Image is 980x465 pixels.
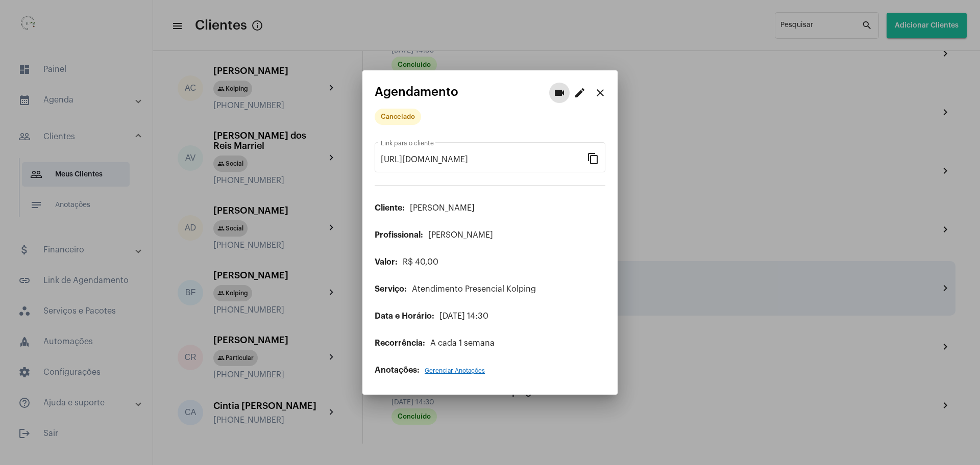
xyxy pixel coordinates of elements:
[410,204,475,212] span: [PERSON_NAME]
[375,366,420,374] span: Anotações:
[375,312,434,320] span: Data e Horário:
[375,231,423,239] span: Profissional:
[439,312,488,320] span: [DATE] 14:30
[381,155,587,164] input: Link
[375,258,398,266] span: Valor:
[553,87,566,99] mat-icon: videocam
[375,85,458,98] span: Agendamento
[587,152,599,164] mat-icon: content_copy
[412,285,536,293] span: Atendimento Presencial Kolping
[403,258,438,266] span: R$ 40,00
[375,285,407,293] span: Serviço:
[428,231,493,239] span: [PERSON_NAME]
[594,87,606,99] mat-icon: close
[375,109,421,125] mat-chip: Cancelado
[375,204,405,212] span: Cliente:
[375,339,425,347] span: Recorrência:
[425,368,485,374] span: Gerenciar Anotações
[574,87,586,99] mat-icon: edit
[430,339,495,347] span: A cada 1 semana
